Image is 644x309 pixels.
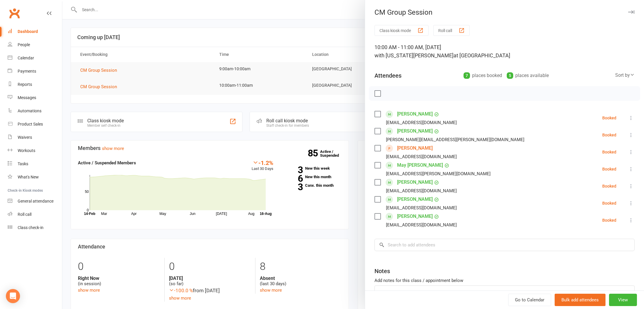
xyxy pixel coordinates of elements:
div: People [18,42,30,47]
a: Messages [8,91,62,104]
div: Open Intercom Messenger [6,289,20,303]
a: May [PERSON_NAME] [397,161,443,170]
a: Waivers [8,131,62,144]
div: [EMAIL_ADDRESS][PERSON_NAME][DOMAIN_NAME] [386,170,491,178]
div: 7 [464,72,470,79]
div: Waivers [18,135,32,140]
div: Roll call [18,212,31,217]
a: Clubworx [7,6,22,21]
div: Attendees [374,71,402,80]
div: Booked [602,150,616,154]
div: General attendance [18,199,53,203]
a: Workouts [8,144,62,157]
a: Tasks [8,157,62,171]
button: Class kiosk mode [374,25,429,36]
a: Payments [8,65,62,78]
span: with [US_STATE][PERSON_NAME] [374,52,454,59]
div: Calendar [18,56,34,60]
div: Booked [602,201,616,205]
div: [EMAIL_ADDRESS][DOMAIN_NAME] [386,221,457,229]
div: [EMAIL_ADDRESS][DOMAIN_NAME] [386,119,457,126]
div: Booked [602,116,616,120]
a: Roll call [8,208,62,221]
div: 10:00 AM - 11:00 AM, [DATE] [374,43,635,60]
div: Automations [18,108,41,113]
a: What's New [8,171,62,184]
div: Dashboard [18,29,38,34]
a: [PERSON_NAME] [397,109,433,119]
a: [PERSON_NAME] [397,143,433,153]
div: Booked [602,218,616,222]
div: Product Sales [18,122,43,126]
div: Messages [18,95,36,100]
a: [PERSON_NAME] [397,195,433,204]
div: Payments [18,69,36,74]
div: Reports [18,82,32,87]
button: Roll call [433,25,470,36]
div: Booked [602,167,616,171]
button: View [609,294,637,306]
div: [EMAIL_ADDRESS][DOMAIN_NAME] [386,187,457,195]
a: [PERSON_NAME] [397,212,433,221]
button: Bulk add attendees [555,294,605,306]
a: [PERSON_NAME] [397,178,433,187]
a: Calendar [8,51,62,65]
div: Notes [374,267,390,275]
a: [PERSON_NAME] [397,126,433,136]
a: Product Sales [8,118,62,131]
a: Go to Calendar [508,294,551,306]
a: Automations [8,104,62,118]
a: Reports [8,78,62,91]
a: People [8,38,62,51]
div: Booked [602,184,616,188]
div: 5 [507,72,513,79]
div: CM Group Session [365,8,644,16]
div: [EMAIL_ADDRESS][DOMAIN_NAME] [386,204,457,212]
a: General attendance kiosk mode [8,195,62,208]
div: Sort by [615,71,635,79]
a: Dashboard [8,25,62,38]
input: Search to add attendees [374,239,635,251]
div: What's New [18,175,39,179]
div: places booked [464,71,502,80]
div: Class check-in [18,225,44,230]
div: [EMAIL_ADDRESS][DOMAIN_NAME] [386,153,457,161]
div: Workouts [18,148,35,153]
span: at [GEOGRAPHIC_DATA] [454,52,510,59]
a: Class kiosk mode [8,221,62,234]
div: Add notes for this class / appointment below [374,277,635,284]
div: [PERSON_NAME][EMAIL_ADDRESS][PERSON_NAME][DOMAIN_NAME] [386,136,524,143]
div: Tasks [18,161,28,166]
div: places available [507,71,549,80]
div: Booked [602,133,616,137]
